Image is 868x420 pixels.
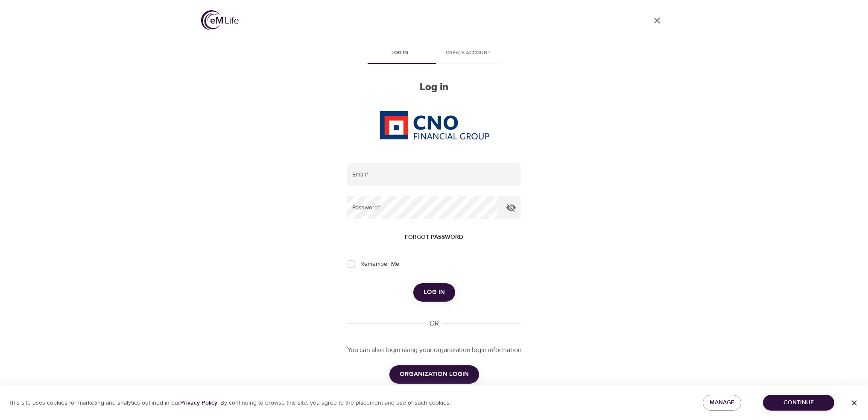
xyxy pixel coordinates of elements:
button: Forgot password [401,229,467,245]
button: Continue [763,395,834,411]
span: Log in [424,287,445,298]
button: Manage [703,395,741,411]
span: Create account [439,49,497,58]
span: Log in [371,49,429,58]
span: Manage [710,397,734,408]
h2: Log in [347,81,521,94]
p: You can also login using your organization login information [347,345,521,355]
span: Continue [770,397,827,408]
span: Remember Me [360,260,399,269]
span: Forgot password [405,232,463,243]
img: CNO%20logo.png [379,111,489,140]
button: Log in [413,283,455,301]
a: Privacy Policy [180,399,217,407]
div: OR [426,319,442,329]
span: ORGANIZATION LOGIN [400,369,469,380]
a: close [647,10,667,31]
button: ORGANIZATION LOGIN [389,365,479,383]
img: logo [201,10,239,30]
div: disabled tabs example [347,44,521,64]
